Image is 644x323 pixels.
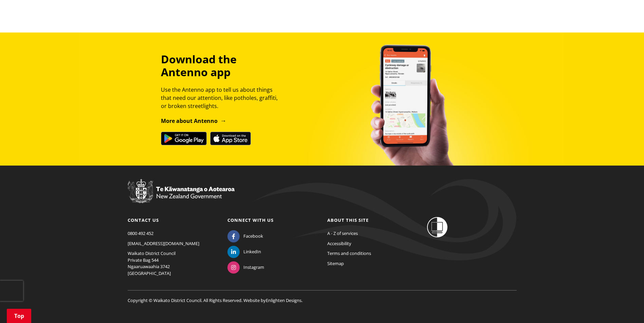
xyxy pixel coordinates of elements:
[613,295,637,319] iframe: Messenger Launcher
[128,290,517,304] p: Copyright © Waikato District Council. All Rights Reserved. Website by .
[161,86,284,110] p: Use the Antenno app to tell us about things that need our attention, like potholes, graffiti, or ...
[128,194,235,200] a: New Zealand Government
[427,217,447,237] img: Shielded
[227,249,261,255] a: LinkedIn
[7,309,31,323] a: Top
[227,264,264,270] a: Instagram
[227,217,274,223] a: Connect with us
[266,297,301,303] a: Enlighten Designs
[327,217,369,223] a: About this site
[227,233,263,239] a: Facebook
[128,250,217,277] p: Waikato District Council Private Bag 544 Ngaaruawaahia 3742 [GEOGRAPHIC_DATA]
[128,217,159,223] a: Contact us
[327,240,351,246] a: Accessibility
[327,230,358,236] a: A - Z of services
[243,264,264,271] span: Instagram
[243,233,263,240] span: Facebook
[327,250,371,256] a: Terms and conditions
[128,240,199,246] a: [EMAIL_ADDRESS][DOMAIN_NAME]
[210,132,251,145] img: Download on the App Store
[128,179,235,203] img: New Zealand Government
[128,230,153,236] a: 0800 492 452
[327,260,344,266] a: Sitemap
[161,117,226,125] a: More about Antenno
[243,249,261,255] span: LinkedIn
[161,53,284,79] h3: Download the Antenno app
[161,132,207,145] img: Get it on Google Play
